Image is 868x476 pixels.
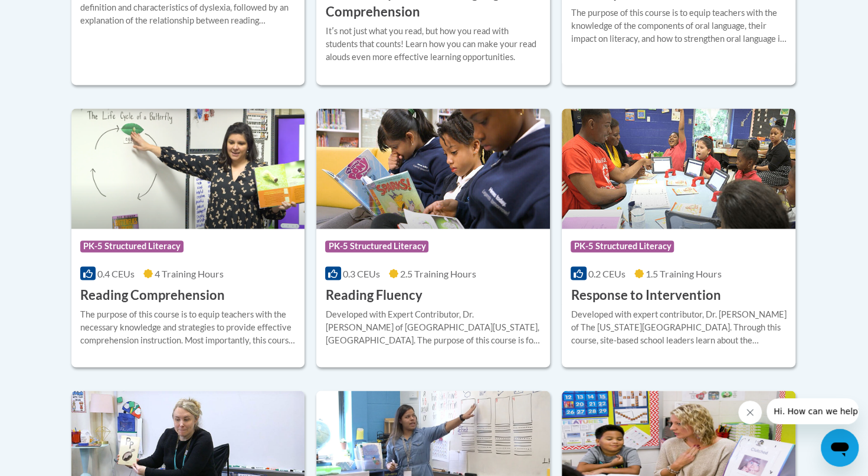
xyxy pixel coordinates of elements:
[738,401,762,424] iframe: Cerrar mensaje
[400,267,476,279] span: 2.5 Training Hours
[316,108,550,368] a: Course LogoPK-5 Structured Literacy0.3 CEUs2.5 Training Hours Reading FluencyDeveloped with Exper...
[571,240,674,252] span: PK-5 Structured Literacy
[80,308,296,346] div: The purpose of this course is to equip teachers with the necessary knowledge and strategies to pr...
[343,267,380,279] span: 0.3 CEUs
[155,267,224,279] span: 4 Training Hours
[571,308,787,346] div: Developed with expert contributor, Dr. [PERSON_NAME] of The [US_STATE][GEOGRAPHIC_DATA]. Through ...
[325,25,541,64] div: Itʹs not just what you read, but how you read with students that counts! Learn how you can make y...
[588,267,625,279] span: 0.2 CEUs
[80,286,225,304] h3: Reading Comprehension
[325,308,541,346] div: Developed with Expert Contributor, Dr. [PERSON_NAME] of [GEOGRAPHIC_DATA][US_STATE], [GEOGRAPHIC_...
[97,267,135,279] span: 0.4 CEUs
[71,108,305,368] a: Course LogoPK-5 Structured Literacy0.4 CEUs4 Training Hours Reading ComprehensionThe purpose of t...
[7,8,96,18] span: Hi. How can we help?
[821,429,859,467] iframe: Botón para iniciar la ventana de mensajería
[562,108,795,368] a: Course LogoPK-5 Structured Literacy0.2 CEUs1.5 Training Hours Response to InterventionDeveloped w...
[767,398,859,424] iframe: Mensaje de la compañía
[325,286,422,304] h3: Reading Fluency
[325,240,428,252] span: PK-5 Structured Literacy
[71,108,305,229] img: Course Logo
[562,108,795,229] img: Course Logo
[80,240,184,252] span: PK-5 Structured Literacy
[571,286,720,304] h3: Response to Intervention
[316,108,550,229] img: Course Logo
[571,6,787,45] div: The purpose of this course is to equip teachers with the knowledge of the components of oral lang...
[646,267,722,279] span: 1.5 Training Hours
